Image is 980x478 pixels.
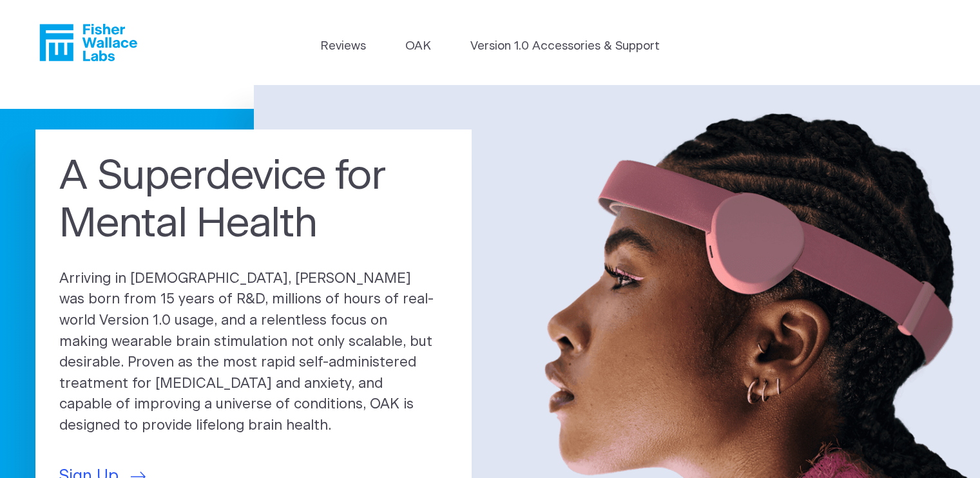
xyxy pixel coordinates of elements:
[470,37,660,55] a: Version 1.0 Accessories & Support
[39,24,137,61] a: Fisher Wallace
[320,37,366,55] a: Reviews
[59,153,448,249] h1: A Superdevice for Mental Health
[59,269,448,437] p: Arriving in [DEMOGRAPHIC_DATA], [PERSON_NAME] was born from 15 years of R&D, millions of hours of...
[405,37,431,55] a: OAK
